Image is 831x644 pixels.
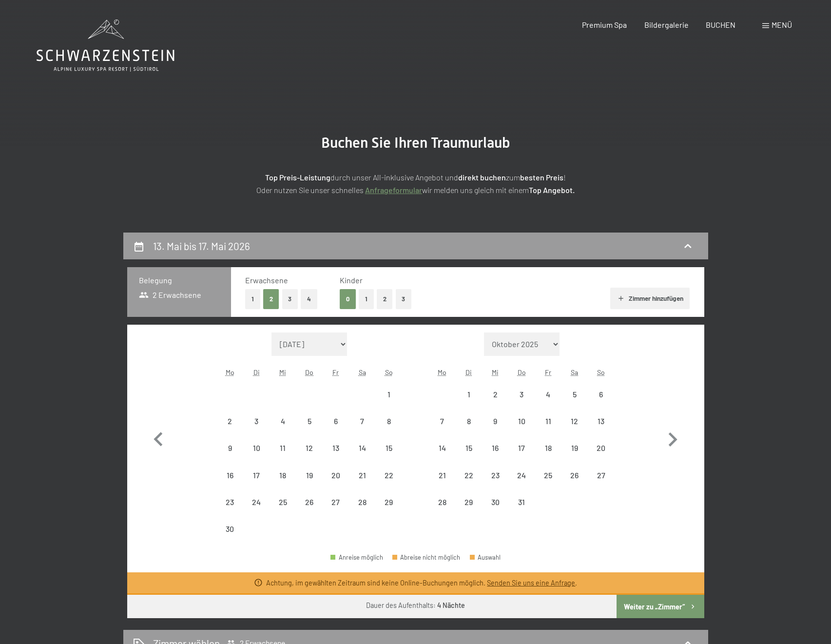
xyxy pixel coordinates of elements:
div: Fri Nov 27 2026 [323,489,349,515]
abbr: Dienstag [253,368,260,376]
div: Anreise nicht möglich [296,462,323,488]
div: Sun Nov 08 2026 [375,408,402,434]
p: durch unser All-inklusive Angebot und zum ! Oder nutzen Sie unser schnelles wir melden uns gleich... [172,171,659,196]
div: 22 [376,471,401,496]
div: 20 [324,471,348,496]
div: Wed Dec 16 2026 [482,435,508,461]
div: 19 [562,444,587,468]
div: Anreise nicht möglich [217,462,243,488]
div: Anreise nicht möglich [535,435,561,461]
abbr: Freitag [545,368,551,376]
div: Anreise nicht möglich [270,408,296,434]
button: 0 [340,289,356,309]
div: 25 [536,471,560,496]
div: Sun Nov 29 2026 [375,489,402,515]
div: Anreise nicht möglich [482,462,508,488]
div: 28 [350,498,374,523]
div: Wed Dec 30 2026 [482,489,508,515]
div: Wed Dec 23 2026 [482,462,508,488]
div: 30 [483,498,507,523]
button: Vorheriger Monat [144,332,173,543]
div: 12 [562,417,587,442]
div: 12 [297,444,322,468]
div: 13 [589,417,613,442]
div: Wed Nov 18 2026 [270,462,296,488]
button: 3 [282,289,298,309]
div: Auswahl [470,554,501,561]
div: Sun Dec 13 2026 [588,408,614,434]
div: 20 [589,444,613,468]
div: Anreise nicht möglich [217,516,243,542]
div: 16 [483,444,507,468]
div: Anreise nicht möglich [429,435,455,461]
div: Anreise nicht möglich [323,408,349,434]
div: Anreise nicht möglich [375,381,402,408]
div: 15 [457,444,481,468]
div: Thu Dec 17 2026 [508,435,535,461]
div: Anreise nicht möglich [349,408,375,434]
div: Anreise nicht möglich [456,408,482,434]
div: Anreise nicht möglich [349,462,375,488]
div: Thu Nov 19 2026 [296,462,323,488]
div: Tue Nov 24 2026 [243,489,270,515]
button: Nächster Monat [658,332,687,543]
div: 27 [589,471,613,496]
div: Sat Nov 21 2026 [349,462,375,488]
div: Wed Nov 25 2026 [270,489,296,515]
div: Anreise nicht möglich [375,435,402,461]
abbr: Donnerstag [518,368,526,376]
b: 4 Nächte [437,601,465,609]
div: Achtung, im gewählten Zeitraum sind keine Online-Buchungen möglich. . [266,578,577,588]
span: Bildergalerie [644,20,689,29]
div: 3 [509,390,534,415]
button: 3 [396,289,412,309]
abbr: Mittwoch [492,368,499,376]
div: Anreise nicht möglich [217,435,243,461]
div: Wed Nov 04 2026 [270,408,296,434]
div: 21 [430,471,454,496]
div: Abreise nicht möglich [392,554,461,561]
a: Premium Spa [582,20,627,29]
div: 19 [297,471,322,496]
div: Mon Dec 21 2026 [429,462,455,488]
div: Anreise nicht möglich [588,462,614,488]
span: BUCHEN [706,20,735,29]
div: Wed Nov 11 2026 [270,435,296,461]
div: 11 [536,417,560,442]
button: 2 [263,289,279,309]
div: 29 [376,498,401,523]
div: Sun Nov 22 2026 [375,462,402,488]
abbr: Samstag [571,368,578,376]
div: 26 [297,498,322,523]
div: Anreise nicht möglich [429,462,455,488]
div: Sat Dec 05 2026 [561,381,588,408]
button: 1 [359,289,374,309]
div: Anreise nicht möglich [456,435,482,461]
button: Zimmer hinzufügen [610,288,690,309]
div: 1 [376,390,401,415]
div: Fri Dec 11 2026 [535,408,561,434]
div: Mon Nov 23 2026 [217,489,243,515]
div: Mon Nov 02 2026 [217,408,243,434]
div: 22 [457,471,481,496]
div: 11 [271,444,295,468]
div: Anreise nicht möglich [243,489,270,515]
div: Anreise nicht möglich [456,462,482,488]
abbr: Mittwoch [279,368,286,376]
strong: besten Preis [520,173,563,182]
div: 9 [218,444,242,468]
span: Erwachsene [245,275,288,285]
abbr: Dienstag [465,368,472,376]
div: Fri Nov 20 2026 [323,462,349,488]
div: 5 [562,390,587,415]
div: 16 [218,471,242,496]
div: Dauer des Aufenthalts: [366,601,465,610]
div: 9 [483,417,507,442]
div: Sat Dec 19 2026 [561,435,588,461]
div: Fri Dec 04 2026 [535,381,561,408]
button: 4 [301,289,317,309]
div: Thu Dec 24 2026 [508,462,535,488]
div: 10 [244,444,269,468]
div: 23 [483,471,507,496]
